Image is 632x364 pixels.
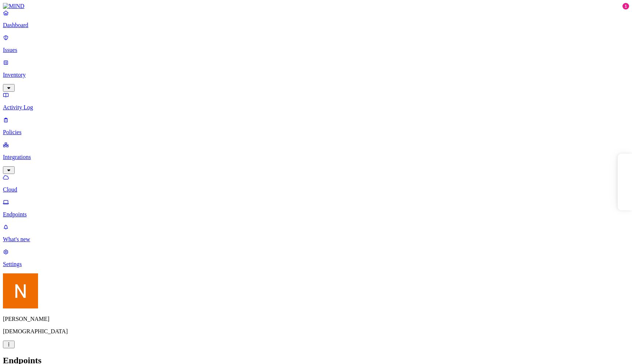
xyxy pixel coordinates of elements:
[3,22,629,29] p: Dashboard
[3,249,629,268] a: Settings
[3,261,629,268] p: Settings
[3,104,629,111] p: Activity Log
[3,92,629,111] a: Activity Log
[3,236,629,243] p: What's new
[3,316,629,322] p: [PERSON_NAME]
[3,141,629,173] a: Integrations
[3,211,629,218] p: Endpoints
[3,10,629,29] a: Dashboard
[3,34,629,53] a: Issues
[3,199,629,218] a: Endpoints
[3,186,629,193] p: Cloud
[622,3,629,10] div: 1
[3,72,629,78] p: Inventory
[3,224,629,243] a: What's new
[3,117,629,136] a: Policies
[3,3,629,10] a: MIND
[3,59,629,91] a: Inventory
[3,273,38,308] img: Nitai Mishary
[3,174,629,193] a: Cloud
[3,154,629,160] p: Integrations
[3,47,629,53] p: Issues
[3,328,629,335] p: [DEMOGRAPHIC_DATA]
[3,129,629,136] p: Policies
[3,3,25,10] img: MIND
